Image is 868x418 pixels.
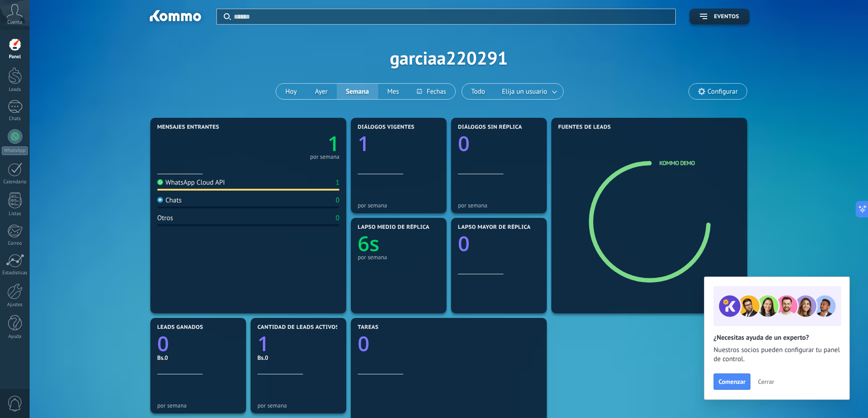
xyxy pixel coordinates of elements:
span: Lapso medio de réplica [358,224,430,231]
div: por semana [358,202,440,209]
span: Configurar [708,88,738,96]
text: 0 [458,130,470,157]
text: 0 [458,230,470,257]
div: Estadísticas [2,270,28,276]
a: 0 [157,330,239,358]
text: 0 [358,330,370,358]
a: Kommo Demo [659,159,695,167]
div: WhatsApp [2,146,28,155]
button: Ayer [306,84,337,99]
text: 6s [358,230,380,257]
div: Otros [157,214,173,222]
span: Nuestros socios pueden configurar tu panel de control. [714,346,840,364]
div: Bs.0 [257,354,339,362]
span: Leads ganados [157,324,203,331]
a: 1 [248,130,339,157]
div: Correo [2,241,28,247]
button: Comenzar [714,373,750,390]
text: 1 [257,330,269,358]
div: por semana [157,402,239,409]
div: 1 [336,178,339,187]
div: Bs.0 [157,354,239,362]
span: Comenzar [719,378,745,385]
div: Leads [2,87,28,93]
div: 0 [336,214,339,222]
div: por semana [458,202,540,209]
span: Diálogos sin réplica [458,124,522,131]
span: Lapso mayor de réplica [458,224,530,231]
span: Cerrar [758,378,774,385]
button: Todo [462,84,494,99]
text: 1 [358,130,370,157]
text: 0 [157,330,169,358]
div: por semana [310,155,339,159]
div: Calendario [2,179,28,185]
span: Mensajes entrantes [157,124,219,131]
span: Eventos [714,14,739,20]
div: Chats [157,196,182,205]
div: Listas [2,211,28,217]
span: Cantidad de leads activos [257,324,339,331]
div: por semana [358,254,440,261]
a: 1 [257,330,339,358]
span: Fuentes de leads [558,124,611,131]
button: Fechas [408,84,455,99]
button: Hoy [276,84,306,99]
img: Chats [157,197,163,203]
div: Ayuda [2,334,28,340]
div: Chats [2,116,28,122]
span: Diálogos vigentes [358,124,415,131]
div: 0 [336,196,339,205]
text: 1 [328,130,339,157]
button: Semana [337,84,378,99]
div: por semana [257,402,339,409]
img: WhatsApp Cloud API [157,179,163,185]
span: Elija un usuario [500,86,549,98]
button: Cerrar [754,375,778,388]
button: Mes [378,84,408,99]
div: WhatsApp Cloud API [157,178,225,187]
span: Tareas [358,324,379,331]
button: Elija un usuario [494,84,563,99]
div: Ajustes [2,302,28,308]
a: 0 [358,330,540,358]
button: Eventos [689,9,750,25]
span: Cuenta [7,20,22,25]
h2: ¿Necesitas ayuda de un experto? [714,333,840,342]
div: Panel [2,54,28,60]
